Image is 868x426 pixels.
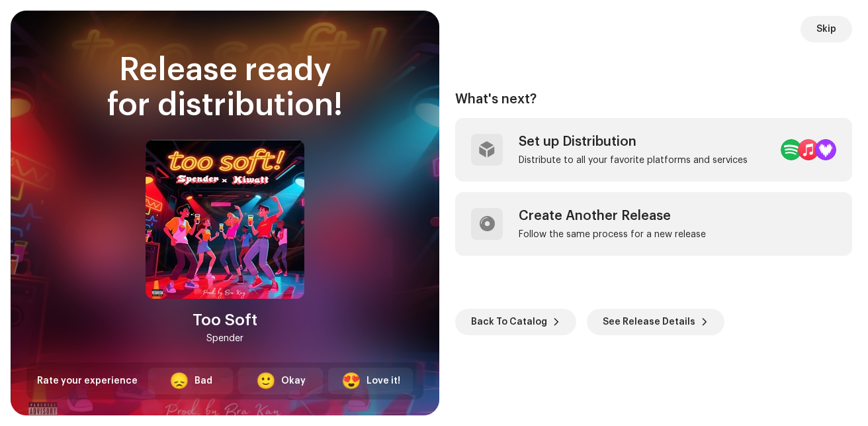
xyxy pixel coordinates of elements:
re-a-post-create-item: Set up Distribution [455,118,852,182]
div: 😍 [341,373,361,389]
div: 😞 [169,373,189,389]
div: Release ready for distribution! [26,53,423,123]
button: Skip [801,16,852,42]
button: See Release Details [587,309,724,335]
button: Back To Catalog [455,309,576,335]
div: What's next? [455,91,852,107]
div: Create Another Release [519,208,706,224]
div: Love it! [367,374,400,388]
span: Rate your experience [37,376,138,386]
div: Spender [206,331,243,346]
div: Too Soft [193,309,257,331]
div: Distribute to all your favorite platforms and services [519,155,748,166]
span: See Release Details [603,309,695,335]
span: Skip [816,16,836,42]
span: Back To Catalog [471,309,547,335]
div: Okay [281,374,306,388]
div: Follow the same process for a new release [519,229,706,240]
div: 🙂 [256,373,276,389]
div: Bad [195,374,212,388]
div: Set up Distribution [519,134,748,150]
img: 36b628b2-eb85-4a84-a46b-fc122f65a3aa [146,140,304,299]
re-a-post-create-item: Create Another Release [455,192,852,256]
